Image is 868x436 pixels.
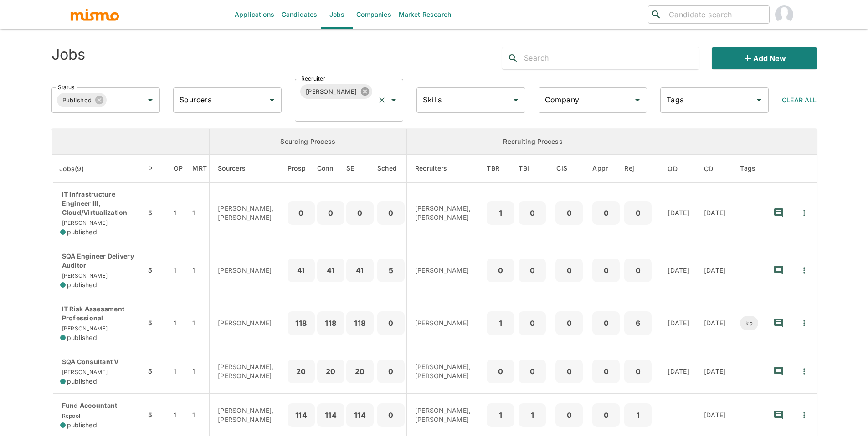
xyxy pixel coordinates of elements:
[387,94,400,106] button: Open
[190,350,209,393] td: 1
[522,317,542,330] p: 0
[300,84,372,99] div: [PERSON_NAME]
[490,409,510,421] p: 1
[60,190,139,217] p: IT Infrastructure Engineer III, Cloud/Virtualization
[350,409,370,421] p: 114
[321,317,341,330] p: 118
[622,155,659,183] th: Rejected
[559,207,579,219] p: 0
[375,94,388,106] button: Clear
[218,406,280,424] p: [PERSON_NAME], [PERSON_NAME]
[559,365,579,378] p: 0
[768,312,790,334] button: recent-notes
[559,409,579,421] p: 0
[218,362,280,380] p: [PERSON_NAME], [PERSON_NAME]
[60,252,139,270] p: SQA Engineer Delivery Auditor
[146,297,166,350] td: 5
[704,163,725,174] span: CD
[350,317,370,330] p: 118
[166,350,190,393] td: 1
[166,155,190,183] th: Open Positions
[406,129,659,155] th: Recruiting Process
[218,204,280,222] p: [PERSON_NAME], [PERSON_NAME]
[524,51,699,66] input: Search
[753,94,765,106] button: Open
[697,350,733,393] td: [DATE]
[166,297,190,350] td: 1
[381,264,401,277] p: 5
[321,409,341,421] p: 114
[697,244,733,297] td: [DATE]
[60,357,139,366] p: SQA Consultant V
[733,155,765,183] th: Tags
[628,317,648,330] p: 6
[794,313,814,333] button: Quick Actions
[291,317,311,330] p: 118
[794,405,814,425] button: Quick Actions
[291,207,311,219] p: 0
[659,183,697,244] td: [DATE]
[210,129,407,155] th: Sourcing Process
[516,155,548,183] th: To Be Interviewed
[291,409,311,421] p: 114
[415,406,478,424] p: [PERSON_NAME], [PERSON_NAME]
[190,183,209,244] td: 1
[665,8,765,21] input: Candidate search
[60,369,108,375] span: [PERSON_NAME]
[768,259,790,281] button: recent-notes
[631,94,644,106] button: Open
[628,409,648,421] p: 1
[67,421,97,430] span: published
[301,75,325,82] label: Recruiter
[381,317,401,330] p: 0
[57,93,107,107] div: Published
[60,272,108,279] span: [PERSON_NAME]
[60,401,139,410] p: Fund Accountant
[218,319,280,328] p: [PERSON_NAME]
[490,264,510,277] p: 0
[794,260,814,280] button: Quick Actions
[288,155,317,183] th: Prospects
[490,365,510,378] p: 0
[768,202,790,224] button: recent-notes
[381,365,401,378] p: 0
[415,319,478,328] p: [PERSON_NAME]
[697,183,733,244] td: [DATE]
[659,244,697,297] td: [DATE]
[415,362,478,380] p: [PERSON_NAME], [PERSON_NAME]
[740,319,758,328] span: kp
[321,365,341,378] p: 20
[190,297,209,350] td: 1
[659,297,697,350] td: [DATE]
[794,361,814,381] button: Quick Actions
[300,86,363,97] span: [PERSON_NAME]
[484,155,516,183] th: To Be Reviewed
[628,207,648,219] p: 0
[559,317,579,330] p: 0
[146,244,166,297] td: 5
[415,204,478,222] p: [PERSON_NAME], [PERSON_NAME]
[490,317,510,330] p: 1
[350,365,370,378] p: 20
[712,47,817,69] button: Add new
[210,155,288,183] th: Sourcers
[57,95,98,106] span: Published
[659,155,697,183] th: Onboarding Date
[596,409,616,421] p: 0
[509,94,522,106] button: Open
[668,163,689,174] span: OD
[321,207,341,219] p: 0
[522,207,542,219] p: 0
[375,155,407,183] th: Sched
[502,47,524,69] button: search
[291,264,311,277] p: 41
[522,409,542,421] p: 1
[190,244,209,297] td: 1
[768,404,790,426] button: recent-notes
[60,219,108,226] span: [PERSON_NAME]
[415,266,478,275] p: [PERSON_NAME]
[659,350,697,393] td: [DATE]
[697,297,733,350] td: [DATE]
[70,8,120,21] img: logo
[628,365,648,378] p: 0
